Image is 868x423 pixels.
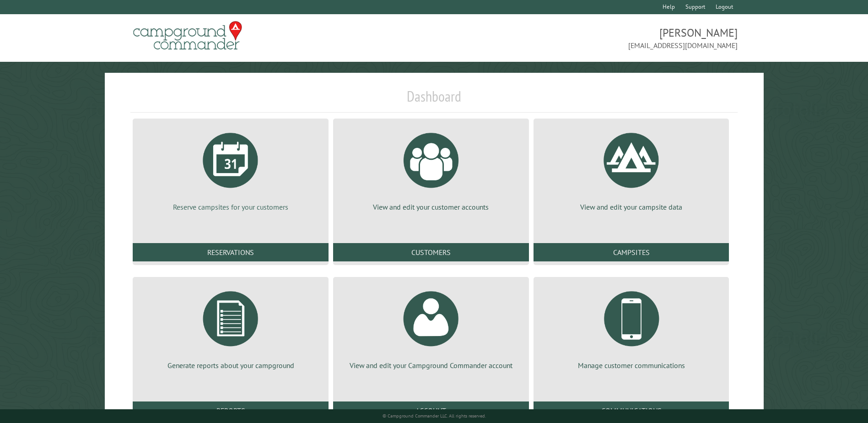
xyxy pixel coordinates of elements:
[333,401,529,420] a: Account
[344,360,518,370] p: View and edit your Campground Commander account
[144,126,318,212] a: Reserve campsites for your customers
[545,360,718,370] p: Manage customer communications
[434,25,738,51] span: [PERSON_NAME] [EMAIL_ADDRESS][DOMAIN_NAME]
[144,360,318,370] p: Generate reports about your campground
[383,413,486,419] small: © Campground Commander LLC. All rights reserved.
[133,401,329,420] a: Reports
[133,243,329,261] a: Reservations
[344,126,518,212] a: View and edit your customer accounts
[545,202,718,212] p: View and edit your campsite data
[144,284,318,370] a: Generate reports about your campground
[344,202,518,212] p: View and edit your customer accounts
[130,87,737,113] h1: Dashboard
[545,284,718,370] a: Manage customer communications
[534,401,729,420] a: Communications
[144,202,318,212] p: Reserve campsites for your customers
[130,18,245,54] img: Campground Commander
[545,126,718,212] a: View and edit your campsite data
[534,243,729,261] a: Campsites
[344,284,518,370] a: View and edit your Campground Commander account
[333,243,529,261] a: Customers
